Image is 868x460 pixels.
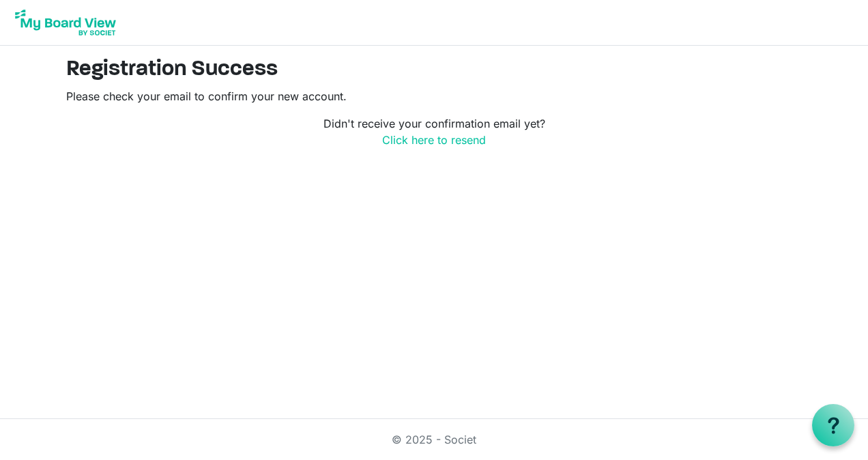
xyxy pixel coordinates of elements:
[11,5,120,40] img: My Board View Logo
[382,133,486,147] a: Click here to resend
[66,88,802,104] p: Please check your email to confirm your new account.
[392,433,476,446] a: © 2025 - Societ
[66,57,802,83] h2: Registration Success
[66,115,802,148] p: Didn't receive your confirmation email yet?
